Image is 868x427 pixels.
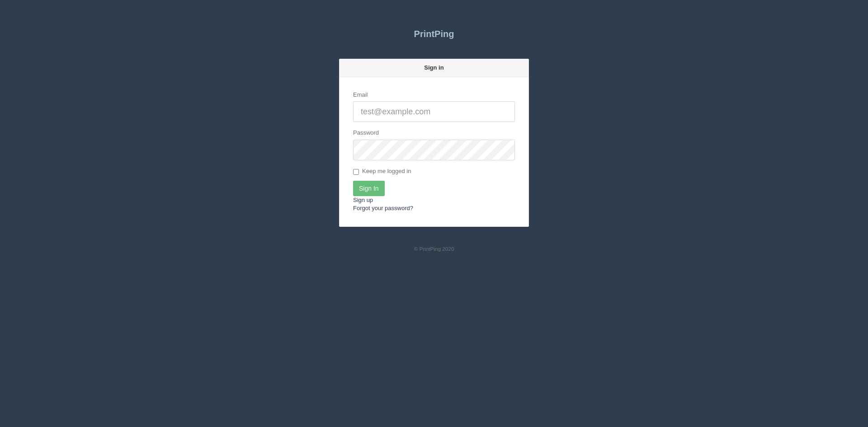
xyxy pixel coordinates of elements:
strong: Sign in [424,64,443,71]
a: Forgot your password? [353,205,413,211]
input: test@example.com [353,101,515,122]
input: Keep me logged in [353,169,359,175]
a: Sign up [353,197,373,203]
a: PrintPing [339,23,529,45]
label: Email [353,91,368,99]
label: Keep me logged in [353,167,411,176]
small: © PrintPing 2020 [414,246,454,252]
input: Sign In [353,181,385,196]
label: Password [353,129,379,137]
